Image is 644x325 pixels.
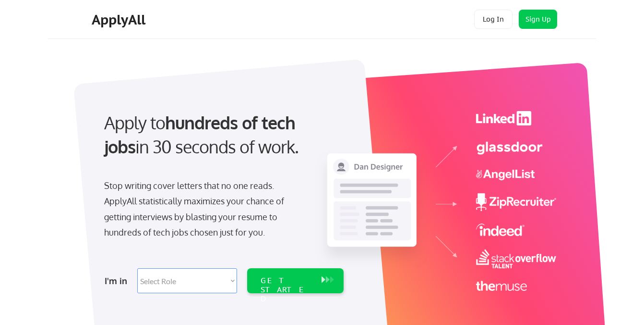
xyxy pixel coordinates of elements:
button: Log In [474,10,513,29]
button: Sign Up [519,10,557,29]
strong: hundreds of tech jobs [104,112,299,157]
div: ApplyAll [92,12,148,28]
div: I'm in [105,273,131,288]
div: Stop writing cover letters that no one reads. ApplyAll statistically maximizes your chance of get... [104,178,301,240]
div: GET STARTED [261,276,312,304]
div: Apply to in 30 seconds of work. [104,111,340,159]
